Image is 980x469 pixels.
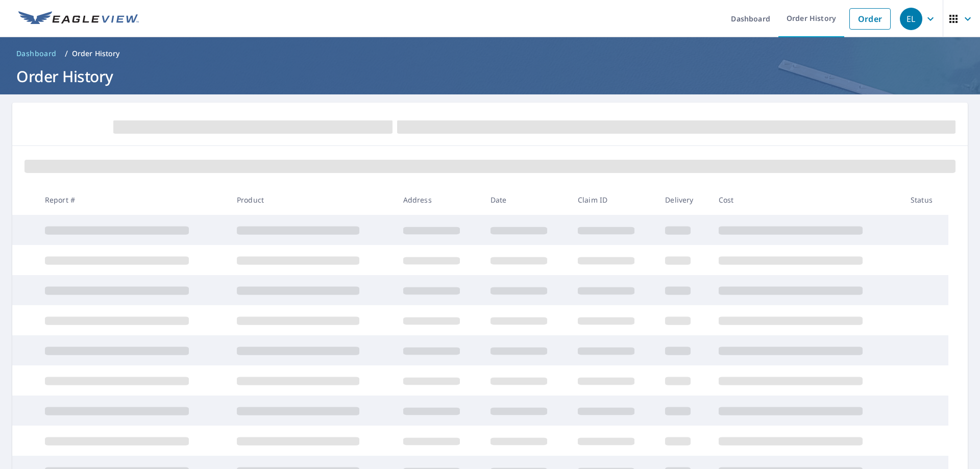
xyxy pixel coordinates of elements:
th: Address [395,185,482,215]
h1: Order History [12,66,968,87]
th: Date [482,185,570,215]
th: Cost [710,185,902,215]
a: Order [849,8,891,30]
th: Product [229,185,395,215]
th: Delivery [657,185,710,215]
nav: breadcrumb [12,45,968,62]
a: Dashboard [12,45,61,62]
li: / [65,47,68,60]
th: Status [902,185,948,215]
div: EL [900,8,922,30]
span: Dashboard [16,48,57,59]
th: Report # [37,185,229,215]
img: EV Logo [18,11,139,27]
p: Order History [72,48,120,59]
th: Claim ID [570,185,657,215]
